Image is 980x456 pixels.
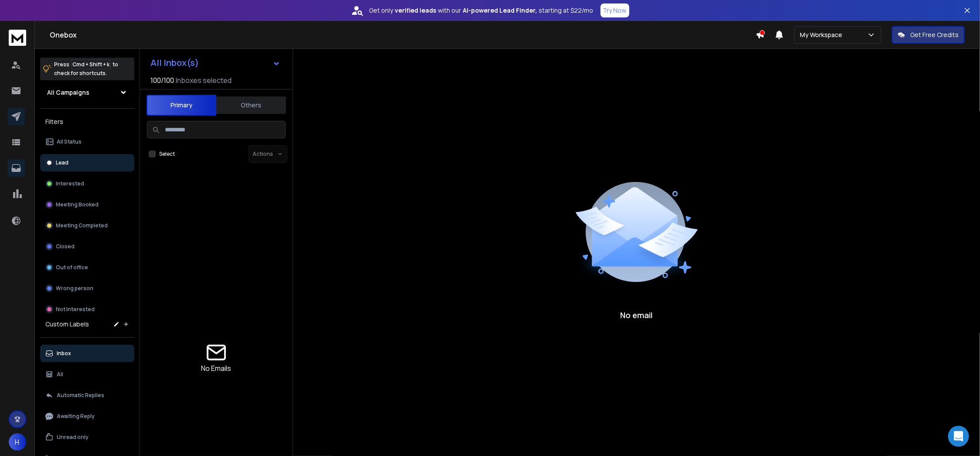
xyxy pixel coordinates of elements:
[40,345,134,362] button: Inbox
[40,238,134,255] button: Closed
[57,371,63,378] p: All
[463,6,537,15] strong: AI-powered Lead Finder,
[176,75,232,86] h3: Inboxes selected
[910,31,959,39] p: Get Free Credits
[40,154,134,171] button: Lead
[56,243,75,250] p: Closed
[56,180,84,187] p: Interested
[57,350,71,357] p: Inbox
[201,363,232,374] p: No Emails
[150,58,199,67] h1: All Inbox(s)
[56,222,108,229] p: Meeting Completed
[800,31,846,39] p: My Workspace
[369,6,594,15] p: Get only with our starting at $22/mo
[47,88,89,97] h1: All Campaigns
[216,96,286,115] button: Others
[40,196,134,213] button: Meeting Booked
[143,54,287,72] button: All Inbox(s)
[621,309,653,321] p: No email
[601,3,629,17] button: Try Now
[56,159,68,166] p: Lead
[56,306,95,313] p: Not Interested
[45,320,89,329] h3: Custom Labels
[57,413,95,420] p: Awaiting Reply
[56,201,99,208] p: Meeting Booked
[40,366,134,383] button: All
[948,426,969,447] div: Open Intercom Messenger
[159,151,175,158] label: Select
[40,133,134,151] button: All Status
[71,59,111,69] span: Cmd + Shift + k
[54,60,118,78] p: Press to check for shortcuts.
[40,408,134,425] button: Awaiting Reply
[147,95,216,116] button: Primary
[150,75,174,86] span: 100 / 100
[40,429,134,446] button: Unread only
[40,301,134,318] button: Not Interested
[50,30,756,40] h1: Onebox
[40,259,134,276] button: Out of office
[892,26,965,44] button: Get Free Credits
[603,6,627,15] p: Try Now
[40,280,134,297] button: Wrong person
[9,433,26,451] button: H
[40,217,134,234] button: Meeting Completed
[40,84,134,101] button: All Campaigns
[56,264,88,271] p: Out of office
[57,434,89,441] p: Unread only
[40,116,134,128] h3: Filters
[57,392,104,399] p: Automatic Replies
[40,175,134,192] button: Interested
[395,6,437,15] strong: verified leads
[56,285,93,292] p: Wrong person
[57,138,82,145] p: All Status
[40,387,134,404] button: Automatic Replies
[9,30,26,46] img: logo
